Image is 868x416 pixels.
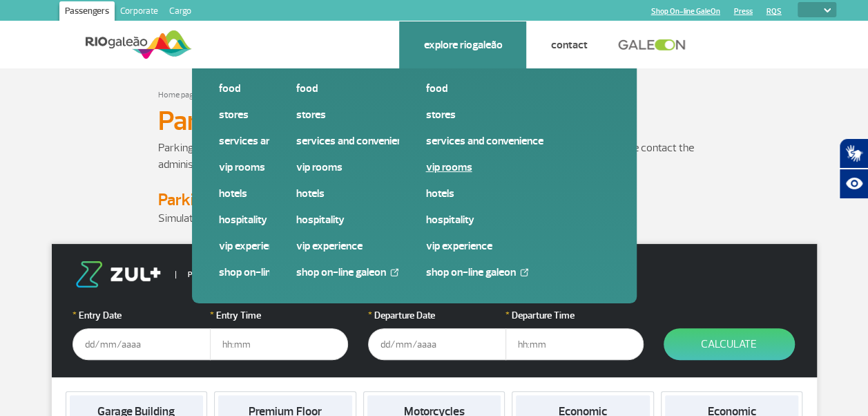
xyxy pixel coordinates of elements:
[218,186,403,201] a: Hotels
[218,107,403,122] a: Stores
[210,328,348,360] input: hh:mm
[59,1,115,23] a: Passengers
[425,81,610,96] a: Food
[175,271,247,278] span: Parceiro Oficial
[216,38,245,52] a: Flights
[218,133,403,149] a: Services and Convenience
[664,328,795,360] button: Calculate
[766,7,782,16] a: RQS
[734,7,753,16] a: Press
[210,308,348,323] label: Entry Time
[158,210,711,227] p: Simulate and compare options
[425,265,610,280] a: Shop On-line GaleOn
[839,138,868,169] button: Abrir tradutor de língua de sinais.
[296,81,481,96] a: Food
[73,308,211,323] label: Entry Date
[425,238,610,254] a: VIP Experience
[550,38,587,52] a: Contact
[158,90,197,100] a: Home page
[218,160,403,175] a: VIP Rooms
[296,186,481,201] a: Hotels
[218,238,403,254] a: VIP Experience
[425,186,610,201] a: Hotels
[425,160,610,175] a: VIP Rooms
[423,38,502,52] a: Explore RIOgaleão
[296,265,481,280] a: Shop On-line GaleOn
[520,268,528,276] img: External Link Icon
[368,308,506,323] label: Departure Date
[158,109,711,133] h1: Parking
[73,328,211,360] input: dd/mm/aaaa
[73,261,164,287] img: logo-zul.png
[390,268,398,276] img: External Link Icon
[218,265,403,280] a: Shop On-line GaleOn
[425,133,610,149] a: Services and Convenience
[158,189,711,210] h4: Parking Fee Calculator
[425,107,610,122] a: Stores
[218,81,403,96] a: Food
[839,138,868,199] div: Plugin de acessibilidade da Hand Talk.
[839,169,868,199] button: Abrir recursos assistivos.
[296,107,481,122] a: Stores
[296,238,481,254] a: VIP Experience
[368,328,506,360] input: dd/mm/aaaa
[425,212,610,227] a: Hospitality
[505,308,644,323] label: Departure Time
[218,212,403,227] a: Hospitality
[293,38,375,52] a: How to get and go
[296,212,481,227] a: Hospitality
[164,1,197,23] a: Cargo
[115,1,164,23] a: Corporate
[505,328,644,360] input: hh:mm
[296,133,481,149] a: Services and Convenience
[296,160,481,175] a: VIP Rooms
[651,7,720,16] a: Shop On-line GaleOn
[158,140,711,173] p: Parking at RIOgaleão is managed by Estapar. If you have any doubts or would like more information...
